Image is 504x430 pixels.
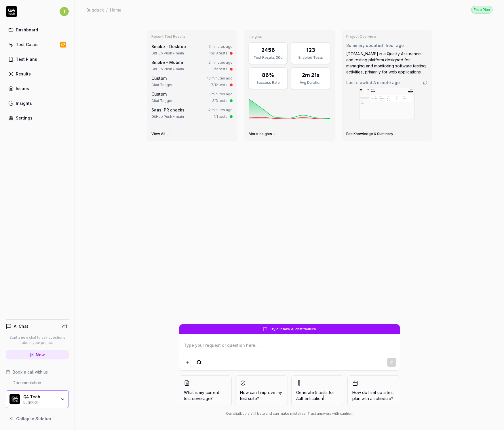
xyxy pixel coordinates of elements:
a: Edit Knowledge & Summary [346,132,398,136]
div: Dashboard [16,27,38,33]
div: 1/1 tests [214,114,227,119]
time: 10 minutes ago [207,76,233,80]
a: Book a call with us [6,369,69,375]
div: 86% [262,71,274,79]
a: Issues [6,83,69,94]
div: Bugduck [23,399,57,404]
button: How can I improve my test suite? [235,375,288,406]
a: Insights [6,98,69,109]
span: T [60,7,69,16]
button: QA Tech LogoQA TechBugduck [6,390,69,408]
span: New [36,352,45,358]
span: Custom [151,76,167,81]
time: A minute ago [373,80,400,85]
div: 3/3 tests [212,98,227,103]
div: Issues [16,86,29,92]
button: What is my current test coverage? [179,375,232,406]
div: 123 [306,46,315,54]
time: 5 minutes ago [209,92,233,96]
div: GitHub Push • main [151,114,184,119]
h4: AI Chat [14,323,28,329]
a: Saas: PR checks12 minutes agoGitHub Push • main1/1 tests [150,106,234,120]
a: Test Plans [6,54,69,65]
div: Chat Trigger [151,98,172,103]
time: 12 minutes ago [207,108,233,112]
h3: Project Overview [346,34,428,39]
button: How do I set up a test plan with a schedule? [347,375,400,406]
span: Last crawled [346,79,400,86]
a: Smoke - Desktop5 minutes agoGitHub Push • main16/18 tests [150,42,234,57]
a: View All [151,132,170,136]
a: More Insights [249,132,277,136]
div: Chat Trigger [151,82,172,88]
a: Saas: PR checks [151,107,185,112]
div: Avg Duration [295,80,326,85]
a: Custom10 minutes agoChat Trigger7/12 tests [150,74,234,89]
div: Enabled Tests [295,55,326,60]
div: Settings [16,115,33,121]
img: Screenshot [360,88,414,119]
div: Test Results 30d [252,55,284,60]
div: / [106,7,108,13]
span: Summary updated [346,43,383,48]
div: [DOMAIN_NAME] is a Quality Assurance and testing platform designed for managing and monitoring so... [346,51,428,75]
span: How can I improve my test suite? [240,389,283,401]
button: Add attachment [183,358,192,367]
button: Generate 5 tests forAuthentication [291,375,344,406]
h3: Recent Test Results [151,34,233,39]
a: Test Cases [6,39,69,50]
span: Generate 5 tests for [296,389,339,401]
span: How do I set up a test plan with a schedule? [352,389,395,401]
a: New [6,350,69,359]
div: 2456 [261,46,275,54]
a: Smoke - Desktop [151,44,186,49]
div: 16/18 tests [209,51,227,56]
span: What is my current test coverage? [184,389,227,401]
a: Settings [6,112,69,124]
div: Free Plan [471,6,492,14]
div: 2m 21s [302,71,319,79]
a: Documentation [6,380,69,386]
p: Start a new chat to ask questions about your project [6,335,69,345]
a: Results [6,68,69,79]
a: Smoke - Mobile [151,60,183,65]
span: Authentication [296,396,323,401]
div: Results [16,71,31,77]
a: Smoke - Mobile6 minutes agoGitHub Push • main1/2 tests [150,58,234,73]
div: Our chatbot is still beta and can make mistakes. Trust answers with caution. [179,411,400,416]
time: 1 hour ago [383,43,404,48]
time: 5 minutes ago [209,44,233,49]
div: Success Rate [252,80,284,85]
div: 1/2 tests [213,67,227,72]
span: Try our new AI chat feature [270,327,316,332]
div: 7/12 tests [211,82,227,88]
div: GitHub Push • main [151,51,184,56]
span: Documentation [13,380,41,386]
div: Home [110,7,121,13]
time: 6 minutes ago [208,60,233,65]
button: T [60,6,69,17]
div: Test Cases [16,41,39,48]
a: Free Plan [471,6,492,14]
div: Insights [16,100,32,106]
a: Dashboard [6,24,69,35]
a: Go to crawling settings [423,80,427,85]
div: QA Tech [23,394,57,399]
img: QA Tech Logo [9,394,20,404]
span: Book a call with us [13,369,48,375]
div: Test Plans [16,56,37,62]
a: Custom5 minutes agoChat Trigger3/3 tests [150,90,234,105]
div: Bugduck [86,7,104,13]
div: GitHub Push • main [151,67,184,72]
h3: Insights [249,34,330,39]
button: Collapse Sidebar [6,413,69,424]
span: Custom [151,92,167,96]
span: Collapse Sidebar [16,416,52,422]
